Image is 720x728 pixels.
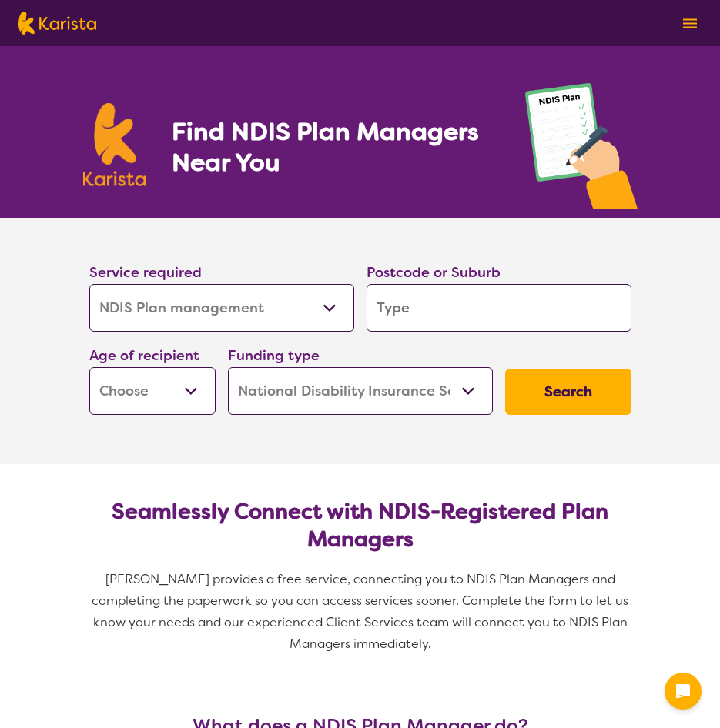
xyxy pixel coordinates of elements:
input: Type [367,284,631,332]
img: Karista logo [83,103,146,186]
button: Search [505,369,631,415]
img: Karista logo [18,12,96,35]
h1: Find NDIS Plan Managers Near You [172,116,494,178]
label: Postcode or Suburb [367,263,501,282]
label: Service required [89,263,202,282]
label: Funding type [228,346,320,365]
h2: Seamlessly Connect with NDIS-Registered Plan Managers [102,498,619,553]
span: [PERSON_NAME] provides a free service, connecting you to NDIS Plan Managers and completing the pa... [92,571,631,652]
label: Age of recipient [89,346,199,365]
img: menu [683,18,697,28]
img: plan-management [525,83,638,218]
